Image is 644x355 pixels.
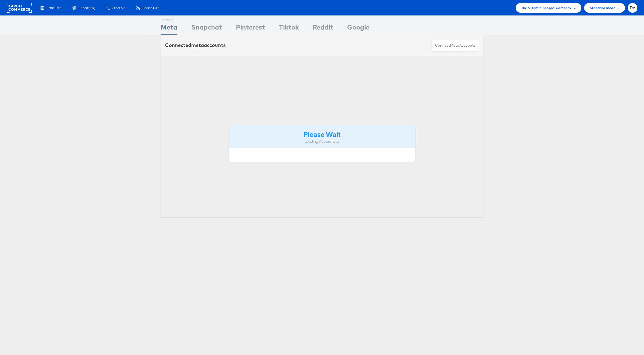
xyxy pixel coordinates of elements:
[161,22,177,35] div: Meta
[450,43,459,48] span: meta
[161,16,177,22] div: Showing
[347,22,369,35] div: Google
[304,129,340,139] strong: Please Wait
[46,5,61,10] span: Products
[233,139,411,144] div: Loading Accounts ....
[112,5,125,10] span: Creative
[191,22,222,35] div: Snapchat
[279,22,299,35] div: Tiktok
[236,22,265,35] div: Pinterest
[165,42,226,49] div: Connected accounts
[590,5,615,11] span: Standard Mode
[191,42,204,48] span: meta
[521,5,572,11] span: The Vitamin Shoppe Company
[313,22,333,35] div: Reddit
[78,5,95,10] span: Reporting
[630,6,635,10] span: DV
[432,39,479,52] button: ConnectmetaAccounts
[142,5,159,10] span: Feed Suite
